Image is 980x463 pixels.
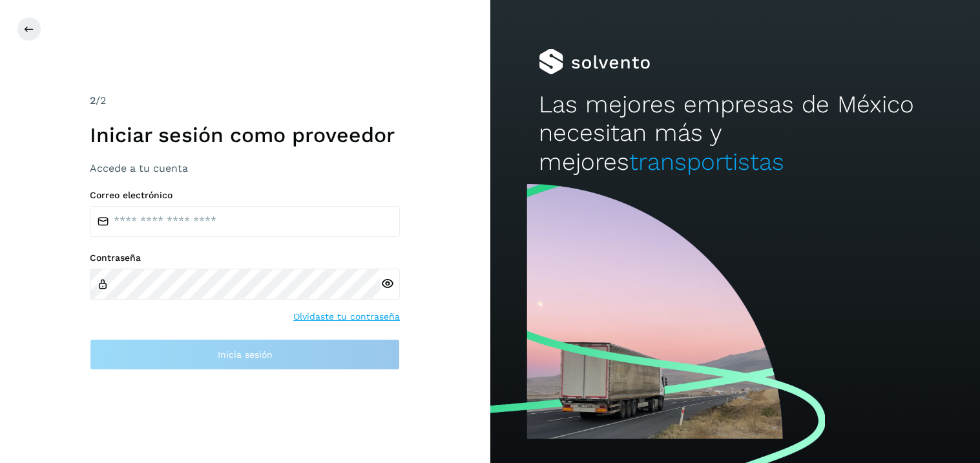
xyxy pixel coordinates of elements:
[629,148,784,176] span: transportistas
[218,350,273,359] span: Inicia sesión
[90,162,400,174] h3: Accede a tu cuenta
[293,310,400,324] a: Olvidaste tu contraseña
[539,90,931,176] h2: Las mejores empresas de México necesitan más y mejores
[90,252,400,263] label: Contraseña
[90,123,400,147] h1: Iniciar sesión como proveedor
[90,94,96,107] span: 2
[90,339,400,370] button: Inicia sesión
[90,93,400,108] div: /2
[90,190,400,201] label: Correo electrónico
